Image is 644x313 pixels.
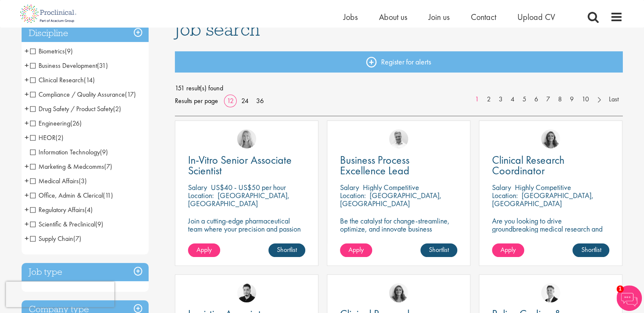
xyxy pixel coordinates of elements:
[25,203,29,216] span: +
[578,95,593,104] a: 10
[25,131,29,144] span: +
[30,191,103,200] span: Office, Admin & Clerical
[22,24,149,42] h3: Discipline
[379,11,407,22] a: About us
[84,75,95,84] span: (14)
[420,243,457,257] a: Shortlist
[237,129,256,148] img: Shannon Briggs
[175,95,218,107] span: Results per page
[30,75,84,84] span: Clinical Research
[492,153,564,178] span: Clinical Research Coordinator
[541,129,560,148] img: Jackie Cerchio
[70,119,82,128] span: (26)
[79,176,87,185] span: (3)
[85,205,93,214] span: (4)
[30,191,113,200] span: Office, Admin & Clerical
[541,283,560,302] img: George Watson
[30,234,81,243] span: Supply Chain
[30,119,70,128] span: Engineering
[605,95,623,104] a: Last
[25,45,29,57] span: +
[22,263,149,281] h3: Job type
[616,285,642,311] img: Chatbot
[188,190,214,200] span: Location:
[492,217,609,249] p: Are you looking to drive groundbreaking medical research and make a real impact-join our client a...
[492,155,609,176] a: Clinical Research Coordinator
[471,95,483,104] a: 1
[188,182,207,192] span: Salary
[389,283,408,302] a: Jackie Cerchio
[211,182,286,192] p: US$40 - US$50 per hour
[188,243,220,257] a: Apply
[343,11,358,22] a: Jobs
[25,160,29,173] span: +
[30,220,103,229] span: Scientific & Preclinical
[554,95,566,104] a: 8
[6,282,114,307] iframe: reCAPTCHA
[30,104,113,113] span: Drug Safety / Product Safety
[125,90,136,99] span: (17)
[30,148,108,156] span: Information Technology
[471,11,496,22] a: Contact
[238,96,252,105] a: 24
[506,95,519,104] a: 4
[492,243,524,257] a: Apply
[530,95,542,104] a: 6
[30,133,55,142] span: HEOR
[572,243,609,257] a: Shortlist
[363,182,419,192] p: Highly Competitive
[30,75,95,84] span: Clinical Research
[25,232,29,245] span: +
[340,153,409,178] span: Business Process Excellence Lead
[340,182,359,192] span: Salary
[95,220,103,229] span: (9)
[515,182,571,192] p: Highly Competitive
[30,176,87,185] span: Medical Affairs
[253,96,267,105] a: 36
[30,61,97,70] span: Business Development
[65,47,73,56] span: (9)
[492,190,594,208] p: [GEOGRAPHIC_DATA], [GEOGRAPHIC_DATA]
[340,190,366,200] span: Location:
[113,104,121,113] span: (2)
[492,190,518,200] span: Location:
[25,218,29,230] span: +
[100,148,108,156] span: (9)
[30,90,136,99] span: Compliance / Quality Assurance
[389,129,408,148] img: Joshua Bye
[30,104,121,113] span: Drug Safety / Product Safety
[25,73,29,86] span: +
[30,234,73,243] span: Supply Chain
[237,283,256,302] img: Anderson Maldonado
[30,148,100,156] span: Information Technology
[517,11,555,22] a: Upload CV
[30,176,79,185] span: Medical Affairs
[30,47,73,56] span: Biometrics
[188,155,305,176] a: In-Vitro Senior Associate Scientist
[103,191,113,200] span: (11)
[25,117,29,129] span: +
[55,133,64,142] span: (2)
[175,18,260,41] span: Job search
[495,95,507,104] a: 3
[30,133,64,142] span: HEOR
[268,243,305,257] a: Shortlist
[25,189,29,201] span: +
[30,162,104,171] span: Marketing & Medcomms
[500,245,516,254] span: Apply
[175,82,623,95] span: 151 result(s) found
[188,190,290,208] p: [GEOGRAPHIC_DATA], [GEOGRAPHIC_DATA]
[175,51,623,73] a: Register for alerts
[483,95,495,104] a: 2
[348,245,364,254] span: Apply
[188,217,305,249] p: Join a cutting-edge pharmaceutical team where your precision and passion for science will help sh...
[428,11,450,22] span: Join us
